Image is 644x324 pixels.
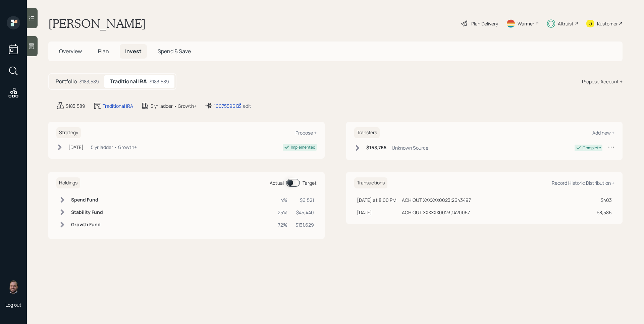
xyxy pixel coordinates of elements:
div: $183,589 [66,102,85,109]
div: [DATE] at 8:00 PM [357,196,396,204]
div: Propose Account + [582,78,623,85]
div: Complete [583,145,601,151]
div: Traditional IRA [103,102,133,109]
div: [DATE] [357,209,396,216]
div: Add new + [592,130,614,136]
h5: Portfolio [56,78,77,85]
h6: $163,765 [366,145,386,151]
div: 5 yr ladder • Growth+ [151,102,197,109]
div: Unknown Source [392,144,428,151]
div: 72% [278,221,287,228]
h6: Transfers [354,127,380,138]
div: Altruist [558,20,574,27]
h6: Holdings [56,177,80,188]
div: Propose + [296,130,317,136]
div: $183,589 [150,78,169,85]
h1: [PERSON_NAME] [48,16,146,31]
h5: Traditional IRA [110,78,147,85]
h6: Transactions [354,177,387,188]
div: Warmer [518,20,534,27]
div: Kustomer [597,20,618,27]
div: 5 yr ladder • Growth+ [91,144,137,151]
div: 4% [278,196,287,204]
div: Record Historic Distribution + [552,180,614,186]
h6: Stability Fund [71,210,103,215]
div: ACH OUT XXXXXX0023;2643497 [402,196,471,204]
h6: Strategy [56,127,81,138]
div: $131,629 [296,221,314,228]
div: 25% [278,209,287,216]
div: $6,521 [296,196,314,204]
div: edit [243,103,251,109]
div: Actual [270,179,284,186]
span: Invest [125,48,142,55]
span: Plan [98,48,109,55]
div: 10075596 [214,102,241,109]
div: Implemented [291,144,315,150]
div: [DATE] [68,144,84,151]
div: $403 [597,196,612,204]
div: $8,586 [597,209,612,216]
span: Overview [59,48,82,55]
span: Spend & Save [158,48,191,55]
h6: Growth Fund [71,222,103,228]
h6: Spend Fund [71,197,103,203]
img: james-distasi-headshot.png [7,280,20,294]
div: Log out [5,302,21,308]
div: $183,589 [79,78,99,85]
div: $45,440 [296,209,314,216]
div: Plan Delivery [471,20,498,27]
div: Target [303,179,317,186]
div: ACH OUT XXXXXX0023;1420057 [402,209,470,216]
